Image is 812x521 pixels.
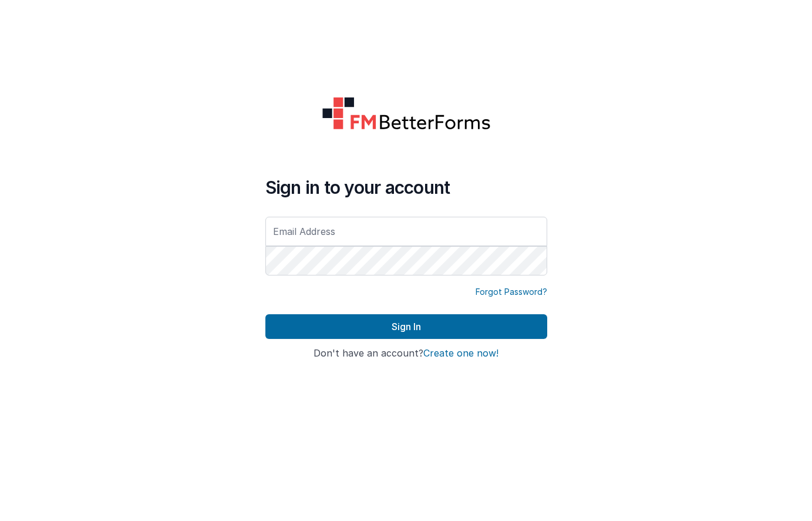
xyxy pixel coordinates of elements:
h4: Don't have an account? [265,348,547,359]
h4: Sign in to your account [265,177,547,198]
button: Sign In [265,314,547,339]
a: Forgot Password? [476,286,547,298]
button: Create one now! [423,348,498,359]
input: Email Address [265,217,547,246]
